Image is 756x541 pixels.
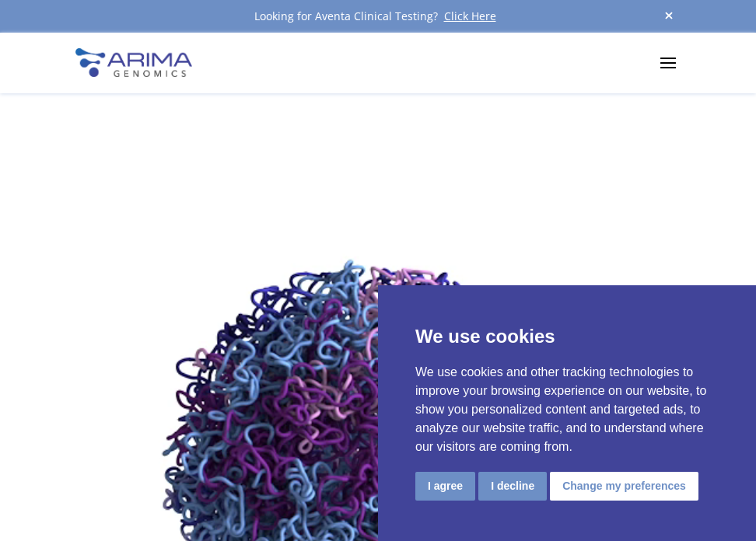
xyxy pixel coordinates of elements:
[678,466,756,541] iframe: Chat Widget
[415,323,719,351] p: We use cookies
[415,363,719,456] p: We use cookies and other tracking technologies to improve your browsing experience on our website...
[75,48,192,77] img: Arima-Genomics-logo
[478,472,547,501] button: I decline
[550,472,698,501] button: Change my preferences
[75,6,681,26] div: Looking for Aventa Clinical Testing?
[415,472,475,501] button: I agree
[438,9,502,23] a: Click Here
